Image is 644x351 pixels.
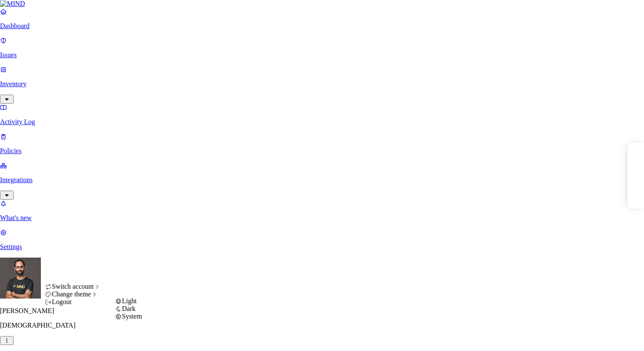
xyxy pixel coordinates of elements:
span: System [122,313,142,320]
span: Switch account [52,283,94,290]
span: Change theme [52,290,91,298]
div: Logout [45,298,101,306]
span: Light [122,297,137,305]
span: Dark [122,305,135,312]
